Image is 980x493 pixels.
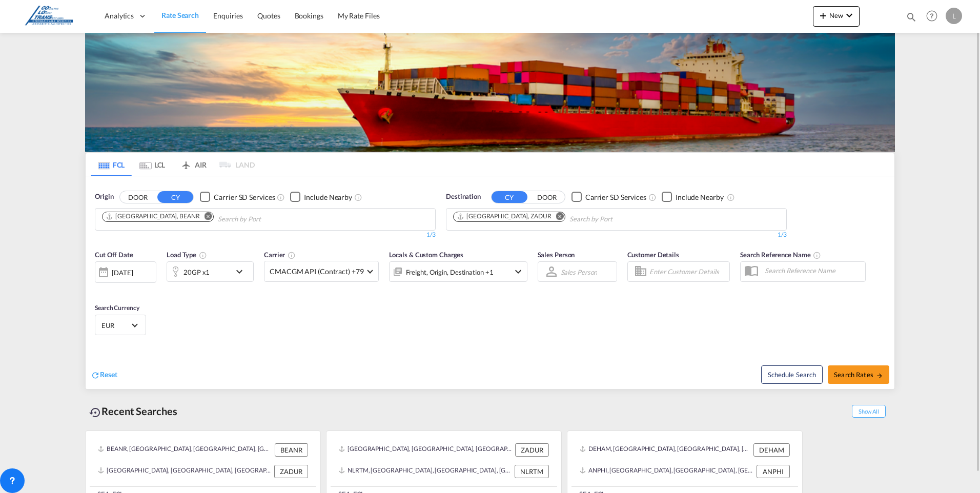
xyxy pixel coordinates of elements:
div: Carrier SD Services [585,192,646,202]
md-icon: Your search will be saved by the below given name [813,251,821,259]
div: [DATE] [95,261,156,283]
span: Sales Person [538,251,575,259]
md-checkbox: Checkbox No Ink [200,192,275,202]
button: CY [492,191,527,203]
md-checkbox: Checkbox No Ink [290,192,352,202]
md-checkbox: Checkbox No Ink [571,192,646,202]
md-tab-item: LCL [132,153,173,176]
div: 20GP x1icon-chevron-down [167,261,254,282]
span: Show All [852,405,886,418]
md-icon: icon-chevron-down [843,9,855,22]
div: Press delete to remove this chip. [106,212,202,221]
span: Rate Search [161,11,199,19]
div: Freight Origin Destination Factory Stuffing [406,265,494,279]
div: NLRTM, Rotterdam, Netherlands, Western Europe, Europe [339,465,512,478]
img: LCL+%26+FCL+BACKGROUND.png [85,33,895,152]
md-icon: icon-magnify [906,11,917,23]
md-icon: The selected Trucker/Carrierwill be displayed in the rate results If the rates are from another f... [288,251,296,259]
div: Carrier SD Services [214,192,275,202]
div: ANPHI, Philipsburg, Netherlands Antilles, Caribbean, Americas [580,465,754,478]
md-datepicker: Select [95,282,103,296]
span: Locals & Custom Charges [389,251,464,259]
div: 1/3 [446,231,787,239]
span: Search Reference Name [740,251,822,259]
span: CMACGM API (Contract) +79 [270,266,364,277]
md-pagination-wrapper: Use the left and right arrow keys to navigate between tabs [91,153,255,176]
div: BEANR, Antwerp, Belgium, Western Europe, Europe [98,443,272,457]
div: 1/3 [95,231,436,239]
span: My Rate Files [338,11,380,20]
div: Freight Origin Destination Factory Stuffingicon-chevron-down [389,261,527,282]
span: Search Currency [95,304,139,312]
span: Help [923,7,941,25]
div: ZADUR, Durban, South Africa, Southern Africa, Africa [98,465,272,478]
div: ANPHI [757,465,790,478]
md-icon: icon-chevron-down [233,265,251,278]
div: [DATE] [112,268,133,277]
md-icon: Unchecked: Search for CY (Container Yard) services for all selected carriers.Checked : Search for... [277,193,285,201]
span: Enquiries [213,11,243,20]
span: Analytics [105,11,134,21]
div: ZADUR, Durban, South Africa, Southern Africa, Africa [339,443,513,457]
input: Chips input. [218,211,315,228]
div: BEANR [275,443,308,457]
div: Include Nearby [304,192,352,202]
span: Cut Off Date [95,251,133,259]
span: EUR [101,321,130,330]
div: DEHAM [753,443,790,457]
div: ZADUR [515,443,549,457]
input: Search Reference Name [760,263,865,278]
div: Include Nearby [676,192,724,202]
md-chips-wrap: Chips container. Use arrow keys to select chips. [452,209,671,228]
img: f04a3d10673c11ed8b410b39241415e1.png [15,5,85,28]
md-icon: icon-information-outline [199,251,207,259]
input: Enter Customer Details [649,264,726,279]
button: Search Ratesicon-arrow-right [828,365,889,384]
div: Durban, ZADUR [457,212,552,221]
button: DOOR [120,191,156,203]
div: Antwerp, BEANR [106,212,200,221]
md-icon: icon-arrow-right [876,372,883,379]
div: ZADUR [274,465,308,478]
md-icon: icon-chevron-down [512,265,524,278]
button: Remove [549,212,565,222]
div: L [946,8,962,24]
md-icon: Unchecked: Search for CY (Container Yard) services for all selected carriers.Checked : Search for... [648,193,657,201]
div: NLRTM [515,465,549,478]
input: Chips input. [569,211,667,228]
div: icon-magnify [906,11,917,27]
span: Destination [446,192,481,202]
md-checkbox: Checkbox No Ink [662,192,724,202]
button: DOOR [529,191,565,203]
button: icon-plus 400-fgNewicon-chevron-down [813,6,860,27]
md-icon: Unchecked: Ignores neighbouring ports when fetching rates.Checked : Includes neighbouring ports w... [354,193,362,201]
md-icon: icon-backup-restore [89,406,101,419]
button: Remove [198,212,213,222]
span: Bookings [295,11,323,20]
span: Load Type [167,251,207,259]
button: CY [157,191,193,203]
span: New [817,11,855,19]
span: Origin [95,192,113,202]
button: Note: By default Schedule search will only considerorigin ports, destination ports and cut off da... [761,365,823,384]
md-icon: icon-plus 400-fg [817,9,829,22]
div: Press delete to remove this chip. [457,212,554,221]
div: icon-refreshReset [91,369,117,381]
md-tab-item: AIR [173,153,214,176]
md-chips-wrap: Chips container. Use arrow keys to select chips. [100,209,319,228]
md-icon: icon-airplane [180,159,192,167]
md-icon: icon-refresh [91,371,100,380]
md-select: Select Currency: € EUREuro [100,318,140,333]
div: 20GP x1 [183,265,210,279]
div: Recent Searches [85,400,181,423]
span: Search Rates [834,371,883,379]
md-select: Sales Person [560,264,599,279]
md-tab-item: FCL [91,153,132,176]
span: Quotes [257,11,280,20]
div: OriginDOOR CY Checkbox No InkUnchecked: Search for CY (Container Yard) services for all selected ... [86,176,894,389]
span: Reset [100,370,117,379]
div: DEHAM, Hamburg, Germany, Western Europe, Europe [580,443,751,457]
span: Customer Details [627,251,679,259]
span: Carrier [264,251,296,259]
